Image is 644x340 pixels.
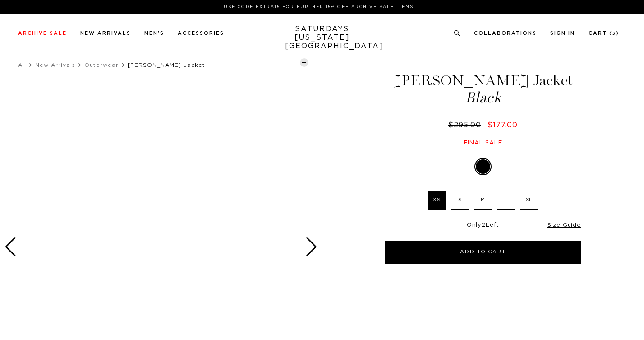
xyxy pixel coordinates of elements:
[22,4,616,10] p: Use Code EXTRA15 for Further 15% Off Archive Sale Items
[448,121,485,129] del: $295.00
[384,73,582,105] h1: [PERSON_NAME] Jacket
[144,31,164,36] a: Men's
[474,191,492,210] label: M
[385,222,581,229] div: Only Left
[384,90,582,105] span: Black
[550,31,575,36] a: Sign In
[80,31,131,36] a: New Arrivals
[474,31,537,36] a: Collaborations
[18,62,26,68] a: All
[5,237,17,257] div: Previous slide
[482,222,486,228] span: 2
[451,191,469,210] label: S
[476,159,490,174] label: Black
[488,121,518,129] span: $177.00
[128,62,205,68] span: [PERSON_NAME] Jacket
[84,62,119,68] a: Outerwear
[385,241,581,264] button: Add to Cart
[285,25,359,51] a: SATURDAYS[US_STATE][GEOGRAPHIC_DATA]
[305,237,317,257] div: Next slide
[428,191,446,210] label: XS
[35,62,75,68] a: New Arrivals
[612,32,616,36] small: 3
[589,31,619,36] a: Cart (3)
[18,31,67,36] a: Archive Sale
[497,191,515,210] label: L
[547,222,581,228] a: Size Guide
[384,139,582,147] div: Final sale
[520,191,538,210] label: XL
[178,31,224,36] a: Accessories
